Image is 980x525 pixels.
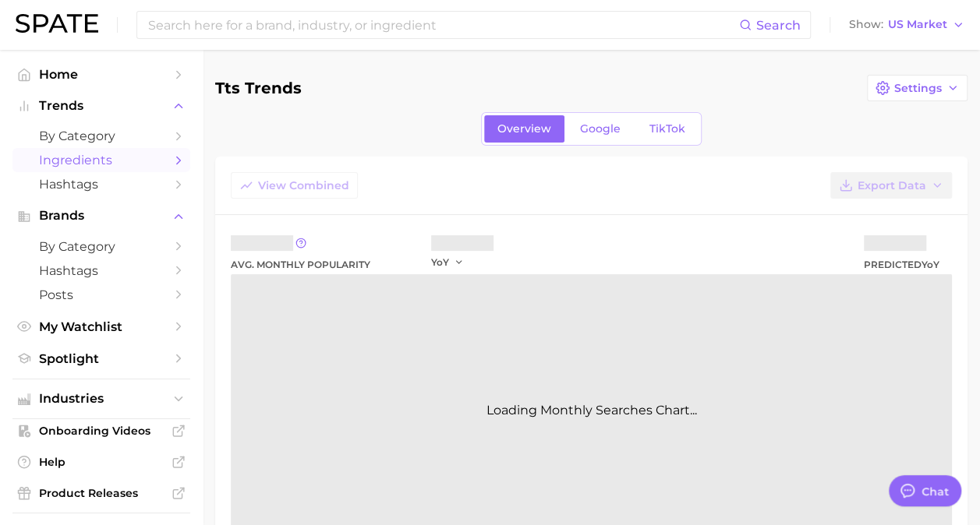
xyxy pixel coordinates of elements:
span: Show [849,20,883,29]
a: TikTok [636,115,699,143]
span: Brands [39,209,164,223]
span: by Category [39,239,164,254]
span: Hashtags [39,263,164,278]
button: Export Data [830,172,952,199]
button: Brands [12,204,190,227]
span: Search [756,18,801,33]
input: Search here for a brand, industry, or ingredient [147,12,739,38]
a: Product Releases [12,481,190,505]
a: Help [12,450,190,474]
a: Home [12,62,190,86]
button: View Combined [231,172,358,199]
span: Settings [894,82,942,95]
span: Trends [39,99,164,113]
span: Industries [39,392,164,406]
span: Spotlight [39,351,164,366]
a: My Watchlist [12,315,190,339]
span: Overview [497,122,551,136]
a: by Category [12,234,190,259]
span: YoY [922,259,939,270]
div: Avg. Monthly Popularity [231,255,370,274]
span: Predicted [864,255,939,274]
button: YoY [431,255,465,269]
span: US Market [888,20,947,29]
a: Hashtags [12,172,190,196]
a: Hashtags [12,259,190,283]
button: Trends [12,94,190,118]
span: Hashtags [39,177,164,192]
a: Onboarding Videos [12,419,190,442]
a: by Category [12,124,190,148]
a: Google [567,115,634,143]
span: by Category [39,129,164,143]
a: Ingredients [12,148,190,172]
button: Settings [867,75,968,101]
span: View Combined [258,179,349,192]
span: Help [39,455,164,469]
span: Ingredients [39,153,164,167]
span: YoY [431,255,449,269]
span: My Watchlist [39,319,164,334]
span: Onboarding Videos [39,424,164,438]
span: Google [580,122,621,136]
span: TikTok [649,122,685,136]
button: Industries [12,387,190,410]
span: Export Data [858,179,926,192]
span: Product Releases [39,486,164,500]
img: SPATE [16,14,98,33]
a: Overview [484,115,564,143]
button: ShowUS Market [845,15,968,35]
a: Spotlight [12,347,190,371]
span: Home [39,67,164,82]
a: Posts [12,283,190,307]
span: Posts [39,287,164,302]
h1: tts trends [215,79,302,97]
